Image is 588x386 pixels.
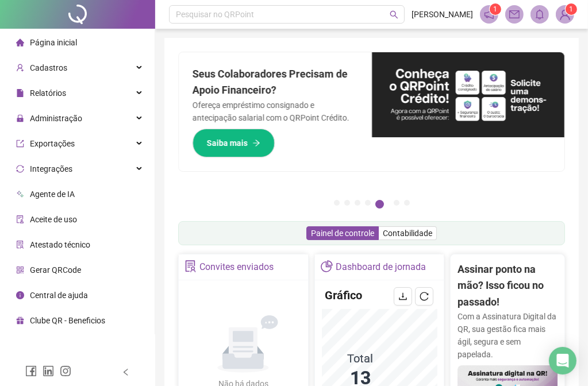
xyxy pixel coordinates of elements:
[355,200,360,206] button: 3
[30,316,105,325] span: Clube QR - Beneficios
[494,5,498,13] span: 1
[30,88,66,98] span: Relatórios
[535,9,545,20] span: bell
[321,260,333,272] span: pie-chart
[365,200,371,206] button: 4
[458,261,558,310] h2: Assinar ponto na mão? Isso ficou no passado!
[383,229,432,238] span: Contabilidade
[336,257,426,277] div: Dashboard de jornada
[404,200,410,206] button: 7
[30,291,88,300] span: Central de ajuda
[30,139,75,148] span: Exportações
[193,129,275,157] button: Saiba mais
[16,266,24,274] span: qrcode
[325,287,362,303] h4: Gráfico
[394,200,399,206] button: 6
[372,52,565,137] img: banner%2F11e687cd-1386-4cbd-b13b-7bd81425532d.png
[16,291,24,299] span: info-circle
[566,3,577,15] sup: Atualize o seu contato no menu Meus Dados
[199,257,274,277] div: Convites enviados
[30,38,77,47] span: Página inicial
[16,316,24,325] span: gift
[207,137,248,149] span: Saiba mais
[412,8,473,21] span: [PERSON_NAME]
[193,99,358,124] p: Ofereça empréstimo consignado e antecipação salarial com o QRPoint Crédito.
[122,368,130,376] span: left
[30,215,77,224] span: Aceite de uso
[344,200,350,206] button: 2
[30,164,72,173] span: Integrações
[375,200,384,209] button: 5
[16,215,24,223] span: audit
[398,292,408,301] span: download
[16,89,24,97] span: file
[484,9,494,20] span: notification
[30,190,75,199] span: Agente de IA
[420,292,429,301] span: reload
[30,63,67,72] span: Cadastros
[509,9,520,20] span: mail
[185,260,197,272] span: solution
[16,64,24,72] span: user-add
[16,140,24,148] span: export
[43,365,54,377] span: linkedin
[16,38,24,47] span: home
[252,139,260,147] span: arrow-right
[25,365,37,377] span: facebook
[549,347,577,375] div: Open Intercom Messenger
[490,3,501,15] sup: 1
[30,265,81,275] span: Gerar QRCode
[60,365,71,377] span: instagram
[16,114,24,122] span: lock
[16,165,24,173] span: sync
[458,310,558,361] p: Com a Assinatura Digital da QR, sua gestão fica mais ágil, segura e sem papelada.
[570,5,574,13] span: 1
[193,66,358,99] h2: Seus Colaboradores Precisam de Apoio Financeiro?
[556,6,574,23] img: 95127
[30,240,90,249] span: Atestado técnico
[311,229,374,238] span: Painel de controle
[390,10,398,19] span: search
[16,241,24,249] span: solution
[334,200,340,206] button: 1
[30,114,82,123] span: Administração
